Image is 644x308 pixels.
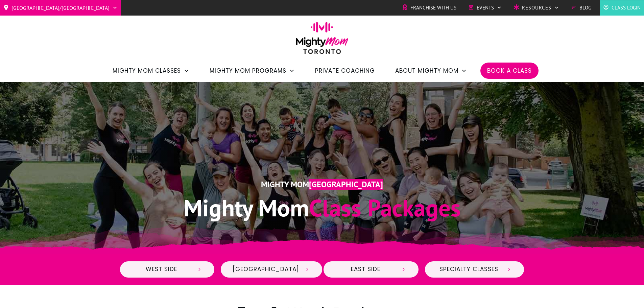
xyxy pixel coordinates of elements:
[210,65,295,76] a: Mighty Mom Programs
[612,3,641,13] span: Class Login
[335,266,396,273] span: East Side
[468,3,502,13] a: Events
[126,192,518,223] h1: Class Packages
[292,22,352,59] img: mightymom-logo-toronto
[579,3,591,13] span: Blog
[514,3,559,13] a: Resources
[395,65,458,76] span: About Mighty Mom
[410,3,456,13] span: Franchise with Us
[402,3,456,13] a: Franchise with Us
[323,261,419,278] a: East Side
[603,3,641,13] a: Class Login
[309,179,383,190] span: [GEOGRAPHIC_DATA]
[395,65,467,76] a: About Mighty Mom
[11,2,110,13] span: [GEOGRAPHIC_DATA]/[GEOGRAPHIC_DATA]
[210,65,286,76] span: Mighty Mom Programs
[571,3,591,13] a: Blog
[477,3,494,13] span: Events
[522,3,551,13] span: Resources
[132,266,192,273] span: West Side
[261,179,309,190] span: Mighty Mom
[437,266,501,273] span: Specialty Classes
[3,2,118,13] a: [GEOGRAPHIC_DATA]/[GEOGRAPHIC_DATA]
[113,65,181,76] span: Mighty Mom Classes
[184,192,309,223] span: Mighty Mom
[119,261,215,278] a: West Side
[424,261,525,278] a: Specialty Classes
[487,65,532,76] a: Book a Class
[233,266,299,273] span: [GEOGRAPHIC_DATA]
[315,65,375,76] a: Private Coaching
[220,261,323,278] a: [GEOGRAPHIC_DATA]
[113,65,189,76] a: Mighty Mom Classes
